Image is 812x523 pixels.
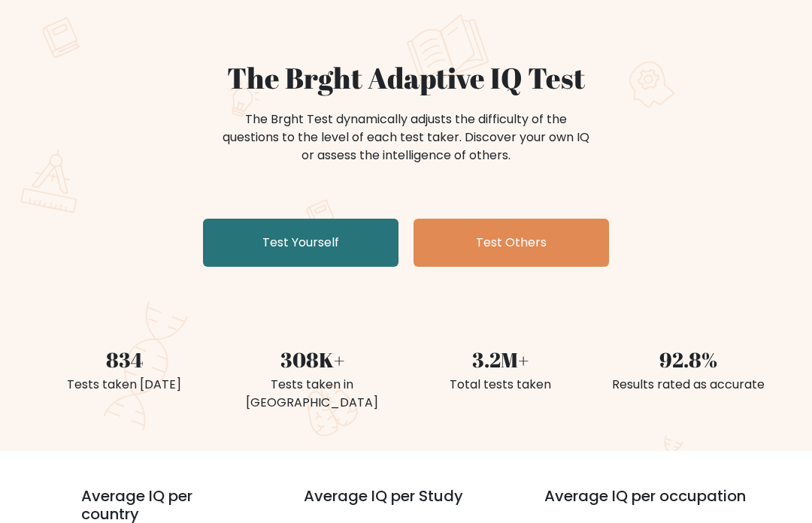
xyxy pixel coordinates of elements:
[414,219,609,268] a: Test Others
[227,346,397,376] div: 308K+
[39,62,773,96] h1: The Brght Adaptive IQ Test
[415,346,585,376] div: 3.2M+
[218,111,594,165] div: The Brght Test dynamically adjusts the difficulty of the questions to the level of each test take...
[39,346,209,376] div: 834
[39,376,209,395] div: Tests taken [DATE]
[603,346,773,376] div: 92.8%
[227,376,397,413] div: Tests taken in [GEOGRAPHIC_DATA]
[203,219,398,268] a: Test Yourself
[415,376,585,395] div: Total tests taken
[603,376,773,395] div: Results rated as accurate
